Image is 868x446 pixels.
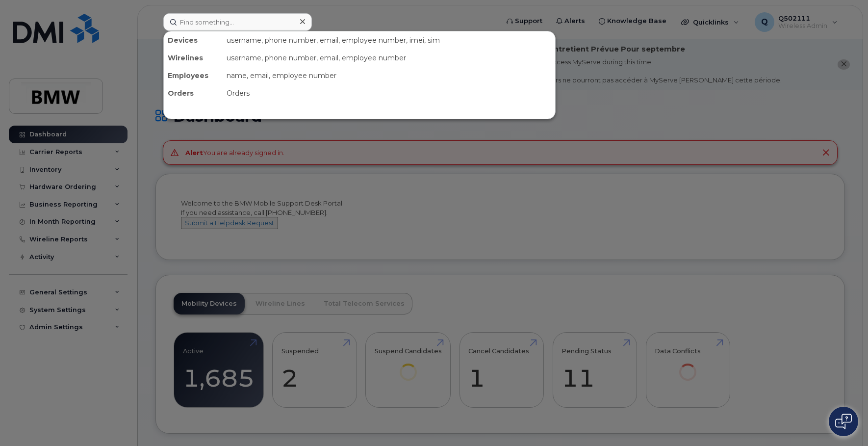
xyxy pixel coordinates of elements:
div: Devices [164,31,223,49]
img: Open chat [835,414,852,429]
div: Orders [223,84,555,102]
div: username, phone number, email, employee number [223,49,555,67]
div: Employees [164,67,223,84]
div: name, email, employee number [223,67,555,84]
div: Wirelines [164,49,223,67]
div: Orders [164,84,223,102]
div: username, phone number, email, employee number, imei, sim [223,31,555,49]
